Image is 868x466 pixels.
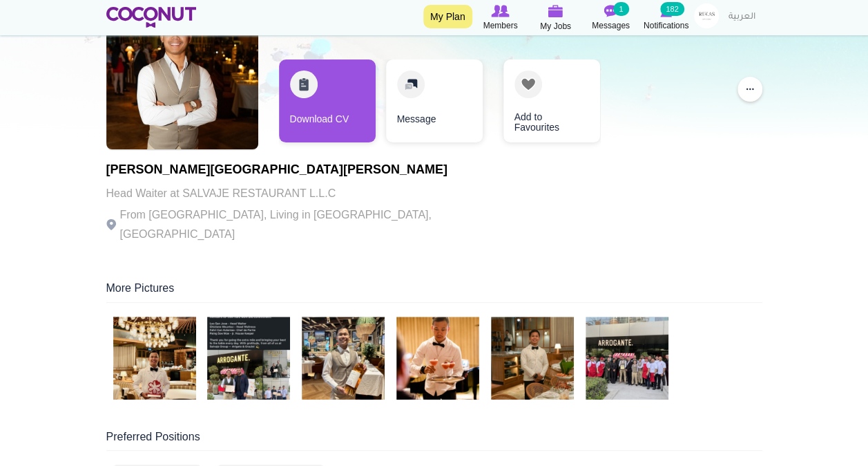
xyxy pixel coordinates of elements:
[660,5,672,17] img: Notifications
[106,184,486,203] p: Head Waiter at SALVAJE RESTAURANT L.L.C
[483,19,517,32] span: Members
[737,77,762,102] button: ...
[423,5,472,28] a: My Plan
[604,5,618,17] img: Messages
[279,59,376,149] div: 1 / 3
[639,3,694,32] a: Notifications Notifications 182
[660,2,684,16] small: 182
[584,3,639,32] a: Messages Messages 1
[613,2,628,16] small: 1
[644,19,688,32] span: Notifications
[493,59,590,149] div: 3 / 3
[106,163,486,177] h1: [PERSON_NAME][GEOGRAPHIC_DATA][PERSON_NAME]
[503,59,600,142] a: Add to Favourites
[106,429,762,451] div: Preferred Positions
[528,3,584,33] a: My Jobs My Jobs
[386,59,483,149] div: 2 / 3
[106,205,486,244] p: From [GEOGRAPHIC_DATA], Living in [GEOGRAPHIC_DATA], [GEOGRAPHIC_DATA]
[491,5,509,17] img: Browse Members
[722,3,762,31] a: العربية
[540,19,571,33] span: My Jobs
[548,5,563,17] img: My Jobs
[386,59,483,142] a: Message
[106,281,762,303] div: More Pictures
[592,19,630,32] span: Messages
[106,7,197,28] img: Home
[473,3,528,32] a: Browse Members Members
[279,59,376,142] a: Download CV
